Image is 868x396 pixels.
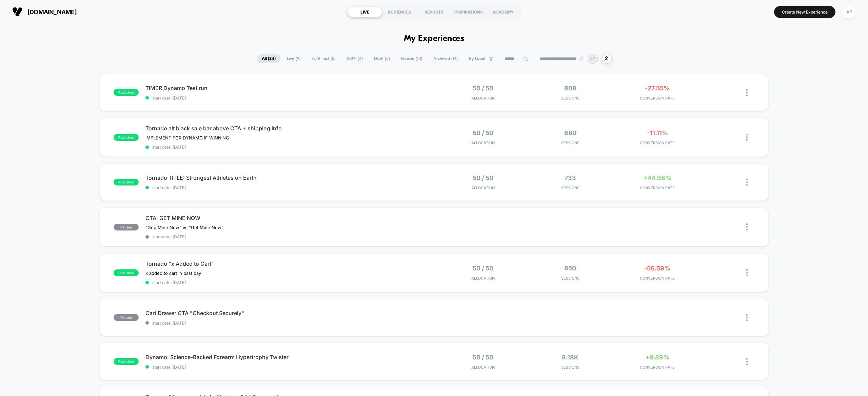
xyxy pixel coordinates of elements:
[473,354,493,361] span: 50 / 50
[564,85,576,92] span: 808
[114,269,139,276] span: published
[528,185,612,190] span: Sessions
[528,365,612,370] span: Sessions
[473,174,493,181] span: 50 / 50
[145,280,434,285] span: start date: [DATE]
[114,89,139,96] span: published
[145,85,434,91] span: TIMER Dynamo Test run
[145,225,223,230] span: "Grip Mine Now" vs "Get Mine Now"
[257,54,281,63] span: All ( 24 )
[471,185,495,190] span: Allocation
[746,179,748,186] img: close
[528,140,612,145] span: Sessions
[841,5,858,19] button: AP
[528,96,612,101] span: Sessions
[396,54,427,63] span: Paused ( 10 )
[647,129,668,136] span: -11.11%
[417,6,451,17] div: REPORTS
[645,85,670,92] span: -27.55%
[565,174,576,181] span: 733
[774,6,835,18] button: Create New Experience
[114,179,139,185] span: published
[145,354,434,360] span: Dynamo: Science-Backed Forearm Hypertrophy Twister
[579,57,583,61] img: end
[404,34,465,44] h1: My Experiences
[746,269,748,276] img: close
[615,96,699,101] span: CONVERSION RATE
[114,224,139,230] span: paused
[615,365,699,370] span: CONVERSION RATE
[145,185,434,190] span: start date: [DATE]
[473,129,493,136] span: 50 / 50
[486,6,520,17] div: ACADEMY
[145,310,434,316] span: Cart Drawer CTA "Checkout Securely"
[643,174,671,181] span: +44.98%
[10,6,79,17] button: [DOMAIN_NAME]
[564,265,576,272] span: 850
[145,270,201,276] span: x added to cart in past day
[471,365,495,370] span: Allocation
[615,140,699,145] span: CONVERSION RATE
[342,54,368,63] span: 100% ( 4 )
[27,8,77,16] span: [DOMAIN_NAME]
[473,85,493,92] span: 50 / 50
[562,354,578,361] span: 8.18k
[471,96,495,101] span: Allocation
[114,134,139,141] span: published
[145,215,434,221] span: CTA: GET MINE NOW
[428,54,463,63] span: Archived ( 14 )
[746,314,748,321] img: close
[746,134,748,141] img: close
[145,234,434,239] span: start date: [DATE]
[145,135,229,140] span: IMPLEMENT FOR DYNAMO IF WINNING
[145,95,434,101] span: start date: [DATE]
[307,54,341,63] span: A/B Test ( 5 )
[469,56,485,61] span: By Label
[746,223,748,230] img: close
[615,276,699,281] span: CONVERSION RATE
[114,314,139,321] span: paused
[528,276,612,281] span: Sessions
[348,6,382,17] div: LIVE
[564,129,576,136] span: 680
[145,321,434,326] span: start date: [DATE]
[646,354,669,361] span: +9.89%
[114,358,139,365] span: published
[746,89,748,96] img: close
[12,7,22,17] img: Visually logo
[145,125,434,132] span: Tornado alt black sale bar above CTA + shipping info
[843,5,856,19] div: AP
[644,265,670,272] span: -56.59%
[471,140,495,145] span: Allocation
[145,260,434,267] span: Tornado "x Added to Cart"
[473,265,493,272] span: 50 / 50
[471,276,495,281] span: Allocation
[615,185,699,190] span: CONVERSION RATE
[145,174,434,181] span: Tornado TITLE: Strongest Athletes on Earth
[746,358,748,365] img: close
[145,145,434,150] span: start date: [DATE]
[382,6,417,17] div: AUDIENCES
[369,54,395,63] span: Draft ( 5 )
[145,365,434,370] span: start date: [DATE]
[590,56,595,61] p: AP
[451,6,486,17] div: INSPIRATIONS
[282,54,306,63] span: Live ( 9 )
